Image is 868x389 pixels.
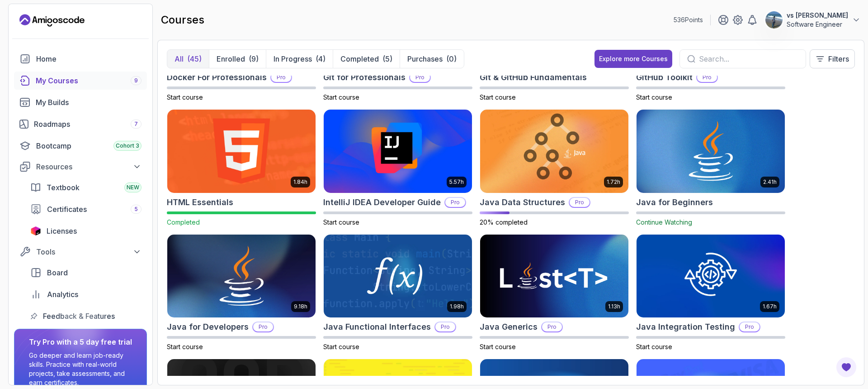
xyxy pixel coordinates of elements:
p: Pro [542,322,562,331]
p: 1.72h [607,178,620,186]
h2: Docker For Professionals [167,71,267,84]
h2: courses [161,13,204,27]
img: Java Integration Testing card [637,235,785,318]
div: Bootcamp [36,140,142,151]
a: roadmaps [14,115,147,133]
a: bootcamp [14,137,147,155]
h2: Java Integration Testing [636,321,735,333]
h2: Git & GitHub Fundamentals [480,71,587,84]
a: feedback [25,307,147,325]
a: home [14,50,147,68]
span: Analytics [47,289,78,300]
h2: Java for Beginners [636,196,713,209]
p: 9.18h [294,303,307,310]
h2: GitHub Toolkit [636,71,693,84]
span: Start course [167,343,203,351]
h2: Java Functional Interfaces [323,321,431,333]
p: Pro [697,73,717,82]
div: Tools [36,246,142,257]
p: Filters [828,53,849,64]
h2: Java Generics [480,321,538,333]
img: Java Functional Interfaces card [324,235,472,318]
p: 1.67h [763,303,777,310]
button: All(45) [167,50,209,68]
a: licenses [25,222,147,240]
span: Licenses [47,226,77,236]
div: My Courses [36,75,142,86]
p: vs [PERSON_NAME] [787,11,848,20]
h2: Git for Professionals [323,71,406,84]
div: (0) [446,53,457,64]
a: analytics [25,285,147,303]
span: 5 [134,206,138,213]
span: Start course [636,93,672,101]
span: NEW [127,184,139,191]
p: 1.84h [293,178,307,186]
span: 9 [134,77,138,84]
span: Start course [323,218,359,226]
span: Textbook [47,182,80,193]
p: Purchases [407,53,443,64]
button: Resources [14,158,147,175]
span: Start course [323,343,359,351]
img: Java Data Structures card [480,110,628,193]
div: Resources [36,161,142,172]
h2: IntelliJ IDEA Developer Guide [323,196,441,209]
button: Enrolled(9) [209,50,266,68]
p: 5.57h [449,178,464,186]
span: Start course [636,343,672,351]
span: Completed [167,218,200,226]
button: user profile imagevs [PERSON_NAME]Software Engineer [765,11,861,29]
p: Enrolled [217,53,245,64]
img: HTML Essentials card [167,110,316,193]
div: (5) [382,53,392,64]
p: Pro [253,322,273,331]
p: Pro [410,73,430,82]
p: Pro [740,322,759,331]
button: Filters [810,49,855,68]
img: Java for Beginners card [637,110,785,193]
span: Continue Watching [636,218,692,226]
div: (45) [187,53,202,64]
img: Java Generics card [480,235,628,318]
div: Explore more Courses [599,54,668,63]
p: 1.13h [608,303,620,310]
a: builds [14,93,147,111]
a: board [25,264,147,282]
p: Pro [435,322,455,331]
a: certificates [25,200,147,218]
p: Pro [271,73,291,82]
p: 536 Points [674,15,703,24]
button: Completed(5) [333,50,400,68]
h2: HTML Essentials [167,196,233,209]
div: Roadmaps [34,119,142,130]
div: My Builds [36,97,142,108]
h2: Java Data Structures [480,196,565,209]
img: jetbrains icon [30,226,41,235]
a: courses [14,72,147,90]
p: Go deeper and learn job-ready skills. Practice with real-world projects, take assessments, and ea... [29,351,132,387]
button: Tools [14,244,147,260]
div: (9) [249,53,259,64]
p: Software Engineer [787,20,848,29]
button: In Progress(4) [266,50,333,68]
span: Start course [480,343,516,351]
img: IntelliJ IDEA Developer Guide card [324,110,472,193]
div: (4) [316,53,325,64]
p: Pro [445,198,465,207]
button: Explore more Courses [594,50,672,68]
p: All [175,53,184,64]
div: Home [36,53,142,64]
button: Purchases(0) [400,50,464,68]
span: Start course [480,93,516,101]
img: user profile image [765,11,783,29]
p: Completed [340,53,379,64]
input: Search... [699,53,798,64]
span: Feedback & Features [43,311,115,322]
p: In Progress [274,53,312,64]
span: 20% completed [480,218,528,226]
h2: Java for Developers [167,321,249,333]
a: textbook [25,178,147,197]
span: Start course [323,93,359,101]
